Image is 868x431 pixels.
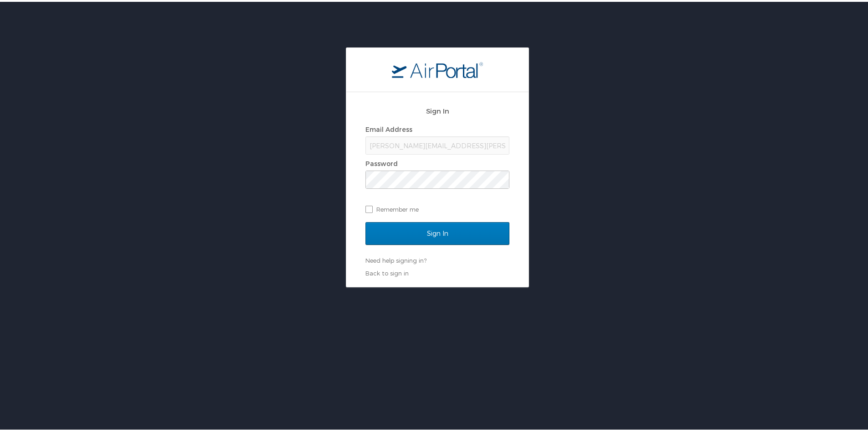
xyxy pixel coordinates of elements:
[365,158,398,166] label: Password
[392,60,483,76] img: logo
[365,124,412,131] label: Email Address
[365,104,509,114] h2: Sign In
[365,220,509,243] input: Sign In
[365,201,509,214] label: Remember me
[365,255,426,262] a: Need help signing in?
[365,268,409,275] a: Back to sign in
